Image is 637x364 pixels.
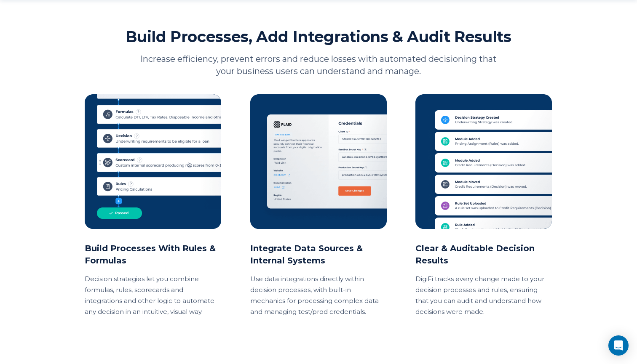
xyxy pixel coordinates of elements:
[135,53,502,77] p: Increase efficiency, prevent errors and reduce losses with automated decisioning that your busine...
[608,335,629,356] div: Open Intercom Messenger
[415,274,552,317] p: DigiFi tracks every change made to your decision processes and rules, ensuring that you can audit...
[126,27,511,46] h2: Build Processes, Add Integrations & Audit Results
[250,274,387,317] p: Use data integrations directly within decision processes, with built-in mechanics for processing ...
[85,242,222,267] h2: Build Processes With Rules & Formulas
[250,242,387,267] h2: Integrate Data Sources & Internal Systems
[415,242,552,267] h2: Clear & Auditable Decision Results
[85,274,222,317] p: Decision strategies let you combine formulas, rules, scorecards and integrations and other logic ...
